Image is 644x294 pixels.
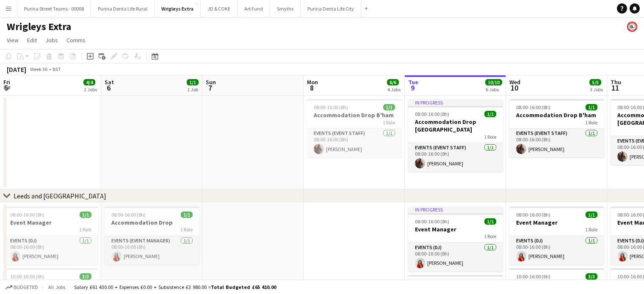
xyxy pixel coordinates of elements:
[314,104,348,110] span: 08:00-16:00 (8h)
[408,225,503,233] h3: Event Manager
[484,218,496,225] span: 1/1
[408,78,418,86] span: Tue
[180,226,193,233] span: 1 Role
[486,86,502,93] div: 6 Jobs
[91,0,155,17] button: Purina Denta Life Rural
[14,192,106,200] div: Leeds and [GEOGRAPHIC_DATA]
[306,83,318,93] span: 8
[509,111,604,119] h3: Accommodation Drop B'ham
[7,20,71,33] h1: Wrigleys Extra
[105,236,199,265] app-card-role: Events (Event Manager)1/108:00-16:00 (8h)[PERSON_NAME]
[211,284,276,290] span: Total Budgeted £65 410.00
[509,78,520,86] span: Wed
[509,236,604,265] app-card-role: Events (DJ)1/108:00-16:00 (8h)[PERSON_NAME]
[155,0,201,17] button: Wrigleys Extra
[508,83,520,93] span: 10
[3,35,22,46] a: View
[206,78,216,86] span: Sun
[589,79,601,85] span: 5/5
[408,206,503,213] div: In progress
[627,22,637,32] app-user-avatar: Bounce Activations Ltd
[4,283,39,292] button: Budgeted
[383,119,395,126] span: 1 Role
[485,79,502,85] span: 10/10
[408,143,503,172] app-card-role: Events (Event Staff)1/108:00-16:00 (8h)[PERSON_NAME]
[516,273,550,280] span: 10:00-16:00 (6h)
[611,78,621,86] span: Thu
[586,273,597,280] span: 3/3
[387,86,401,93] div: 4 Jobs
[3,206,98,265] app-job-card: 08:00-16:00 (8h)1/1Event Manager1 RoleEvents (DJ)1/108:00-16:00 (8h)[PERSON_NAME]
[80,273,91,280] span: 3/3
[7,65,26,74] div: [DATE]
[407,83,418,93] span: 9
[509,129,604,157] app-card-role: Events (Event Staff)1/108:00-16:00 (8h)[PERSON_NAME]
[7,36,19,44] span: View
[3,236,98,265] app-card-role: Events (DJ)1/108:00-16:00 (8h)[PERSON_NAME]
[84,86,97,93] div: 2 Jobs
[586,104,597,110] span: 1/1
[585,226,597,233] span: 1 Role
[383,104,395,110] span: 1/1
[307,78,318,86] span: Mon
[307,111,402,119] h3: Accommodation Drop B'ham
[408,99,503,172] app-job-card: In progress08:00-16:00 (8h)1/1Accommodation Drop [GEOGRAPHIC_DATA]1 RoleEvents (Event Staff)1/108...
[408,243,503,272] app-card-role: Events (DJ)1/108:00-16:00 (8h)[PERSON_NAME]
[509,206,604,265] div: 08:00-16:00 (8h)1/1Event Manager1 RoleEvents (DJ)1/108:00-16:00 (8h)[PERSON_NAME]
[105,206,199,265] div: 08:00-16:00 (8h)1/1Accommodation Drop1 RoleEvents (Event Manager)1/108:00-16:00 (8h)[PERSON_NAME]
[28,66,49,72] span: Week 36
[74,284,276,290] div: Salary £61 430.00 + Expenses £0.00 + Subsistence £3 980.00 =
[80,212,91,218] span: 1/1
[105,78,114,86] span: Sat
[307,129,402,157] app-card-role: Events (Event Staff)1/108:00-16:00 (8h)[PERSON_NAME]
[205,83,216,93] span: 7
[187,79,199,85] span: 1/1
[47,284,67,290] span: All jobs
[307,99,402,157] app-job-card: 08:00-16:00 (8h)1/1Accommodation Drop B'ham1 RoleEvents (Event Staff)1/108:00-16:00 (8h)[PERSON_N...
[63,35,89,46] a: Comms
[27,36,37,44] span: Edit
[301,0,361,17] button: Purina Denta Life City
[17,0,91,17] button: Purina Street Teams - 00008
[484,111,496,117] span: 1/1
[408,206,503,272] app-job-card: In progress08:00-16:00 (8h)1/1Event Manager1 RoleEvents (DJ)1/108:00-16:00 (8h)[PERSON_NAME]
[83,79,95,85] span: 4/4
[387,79,399,85] span: 6/6
[516,104,550,110] span: 08:00-16:00 (8h)
[24,35,40,46] a: Edit
[415,111,449,117] span: 08:00-16:00 (8h)
[181,212,193,218] span: 1/1
[103,83,114,93] span: 6
[105,219,199,226] h3: Accommodation Drop
[111,212,146,218] span: 08:00-16:00 (8h)
[79,226,91,233] span: 1 Role
[408,99,503,106] div: In progress
[201,0,238,17] button: JD & COKE
[415,218,449,225] span: 08:00-16:00 (8h)
[509,219,604,226] h3: Event Manager
[408,118,503,133] h3: Accommodation Drop [GEOGRAPHIC_DATA]
[10,273,44,280] span: 10:00-16:00 (6h)
[2,83,10,93] span: 5
[10,212,44,218] span: 08:00-16:00 (8h)
[509,99,604,157] app-job-card: 08:00-16:00 (8h)1/1Accommodation Drop B'ham1 RoleEvents (Event Staff)1/108:00-16:00 (8h)[PERSON_N...
[484,233,496,239] span: 1 Role
[484,134,496,140] span: 1 Role
[590,86,603,93] div: 3 Jobs
[585,119,597,126] span: 1 Role
[3,219,98,226] h3: Event Manager
[586,212,597,218] span: 1/1
[14,284,38,290] span: Budgeted
[609,83,621,93] span: 11
[45,36,58,44] span: Jobs
[516,212,550,218] span: 08:00-16:00 (8h)
[42,35,61,46] a: Jobs
[270,0,301,17] button: Smyths
[66,36,86,44] span: Comms
[53,66,61,72] div: BST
